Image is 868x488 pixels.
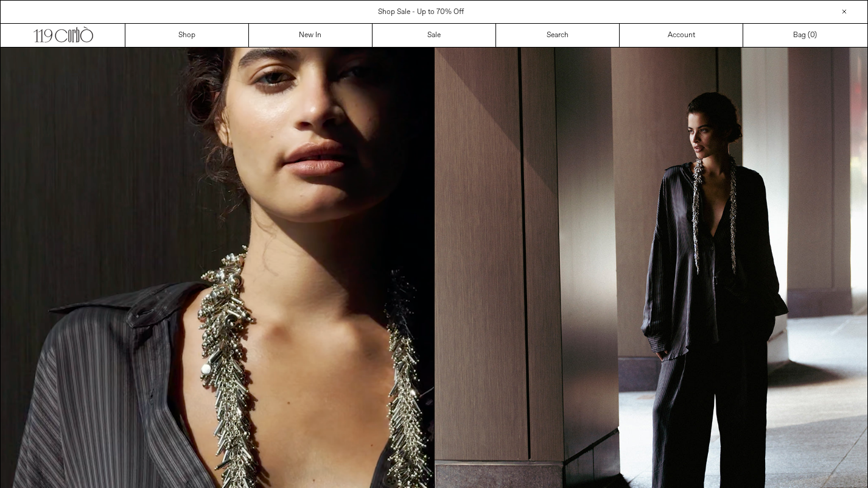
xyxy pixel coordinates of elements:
[373,24,496,47] a: Sale
[743,24,867,47] a: Bag ()
[249,24,373,47] a: New In
[378,7,464,17] a: Shop Sale - Up to 70% Off
[810,30,814,40] span: 0
[810,30,817,41] span: )
[125,24,249,47] a: Shop
[620,24,743,47] a: Account
[496,24,620,47] a: Search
